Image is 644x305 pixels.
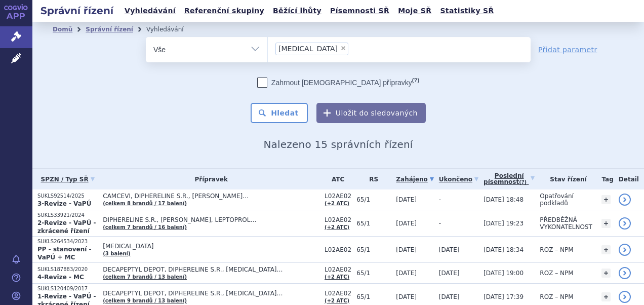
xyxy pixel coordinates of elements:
span: 65/1 [356,220,391,227]
span: [DATE] 18:34 [484,246,524,253]
input: [MEDICAL_DATA] [351,42,357,55]
span: Nalezeno 15 správních řízení [263,138,413,150]
span: 65/1 [356,270,391,277]
a: (+2 ATC) [325,201,349,206]
a: + [601,245,611,254]
strong: PP - stanovení - VaPÚ + MC [37,246,91,261]
a: + [601,292,611,301]
strong: 3-Revize - VaPÚ [37,200,91,207]
li: Vyhledávání [146,22,197,37]
span: L02AE02 [325,246,351,253]
th: RS [351,169,391,189]
span: - [439,220,441,227]
a: Běžící lhůty [270,4,325,18]
span: L02AE02 [325,193,351,200]
span: ROZ – NPM [540,270,573,277]
span: [DATE] [439,293,460,300]
abbr: (?) [412,77,419,84]
a: Správní řízení [86,26,133,33]
label: Zahrnout [DEMOGRAPHIC_DATA] přípravky [257,78,419,88]
span: 65/1 [356,293,391,300]
a: detail [619,291,631,303]
a: (+2 ATC) [325,274,349,280]
abbr: (?) [519,179,527,185]
span: [DATE] 18:48 [484,196,524,203]
span: Opatřování podkladů [540,193,574,207]
a: Referenční skupiny [181,4,267,18]
span: [DATE] [439,270,460,277]
th: Tag [596,169,613,189]
span: 65/1 [356,196,391,203]
span: × [340,45,346,51]
a: SPZN / Typ SŘ [37,172,98,186]
span: [DATE] [396,220,417,227]
strong: 2-Revize - VaPÚ - zkrácené řízení [37,219,96,235]
span: ROZ – NPM [540,246,573,253]
span: L02AE02 [325,290,351,297]
a: Zahájeno [396,172,433,186]
span: [DATE] [396,270,417,277]
span: DECAPEPTYL DEPOT, DIPHERELINE S.R., [MEDICAL_DATA]… [103,266,319,273]
span: [DATE] [396,196,417,203]
span: L02AE02 [325,216,351,223]
span: CAMCEVI, DIPHERELINE S.R., [PERSON_NAME]… [103,193,319,200]
a: (+2 ATC) [325,224,349,230]
span: [MEDICAL_DATA] [103,243,319,250]
a: Poslednípísemnost(?) [484,169,535,189]
a: Moje SŘ [395,4,434,18]
a: (3 balení) [103,251,130,256]
a: detail [619,217,631,230]
span: L02AE02 [325,266,351,273]
a: Písemnosti SŘ [327,4,392,18]
a: (celkem 7 brandů / 13 balení) [103,274,187,280]
span: [DATE] [439,246,460,253]
h2: Správní řízení [32,4,122,18]
a: Přidat parametr [538,45,597,55]
a: (celkem 8 brandů / 17 balení) [103,201,187,206]
a: + [601,269,611,278]
a: Ukončeno [439,172,478,186]
th: Přípravek [98,169,319,189]
p: SUKLS120409/2017 [37,285,98,292]
p: SUKLS92514/2025 [37,193,98,200]
button: Uložit do sledovaných [316,103,426,123]
span: [MEDICAL_DATA] [278,45,338,52]
a: detail [619,194,631,206]
button: Hledat [251,103,308,123]
span: [DATE] 17:39 [484,293,524,300]
span: [DATE] [396,246,417,253]
a: detail [619,267,631,279]
span: PŘEDBĚŽNÁ VYKONATELNOST [540,216,592,231]
th: Detail [614,169,644,189]
a: Statistiky SŘ [437,4,497,18]
span: 65/1 [356,246,391,253]
span: [DATE] 19:23 [484,220,524,227]
span: [DATE] 19:00 [484,270,524,277]
th: Stav řízení [535,169,596,189]
a: + [601,195,611,204]
a: + [601,219,611,228]
p: SUKLS33921/2024 [37,212,98,219]
p: SUKLS187883/2020 [37,266,98,273]
a: detail [619,244,631,256]
a: (celkem 7 brandů / 16 balení) [103,224,187,230]
span: DIPHERELINE S.R., [PERSON_NAME], LEPTOPROL… [103,216,319,223]
span: DECAPEPTYL DEPOT, DIPHERELINE S.R., [MEDICAL_DATA]… [103,290,319,297]
a: Vyhledávání [122,4,179,18]
a: Domů [53,26,72,33]
p: SUKLS264534/2023 [37,238,98,245]
span: ROZ – NPM [540,293,573,300]
strong: 4-Revize - MC [37,274,84,281]
th: ATC [319,169,351,189]
span: [DATE] [396,293,417,300]
a: (+2 ATC) [325,298,349,303]
span: - [439,196,441,203]
a: (celkem 9 brandů / 13 balení) [103,298,187,303]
